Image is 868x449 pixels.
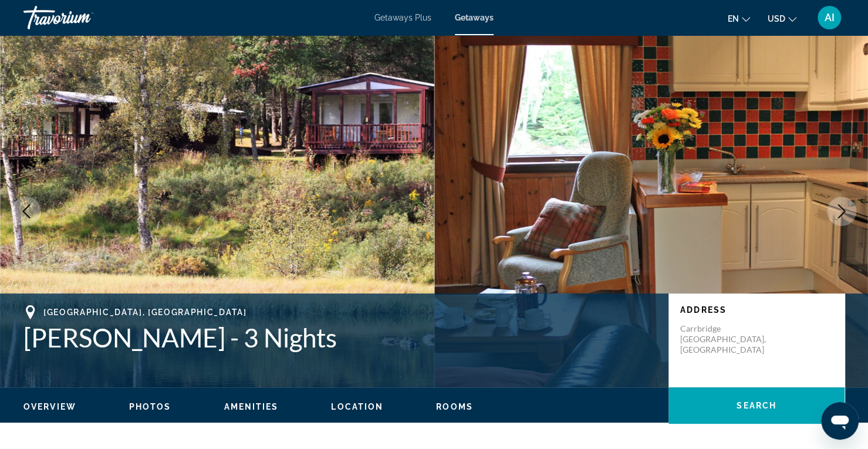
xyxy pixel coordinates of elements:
span: Photos [129,402,171,411]
p: Carrbridge [GEOGRAPHIC_DATA], [GEOGRAPHIC_DATA] [680,323,774,355]
span: [GEOGRAPHIC_DATA], [GEOGRAPHIC_DATA] [43,308,246,317]
span: Location [331,402,383,411]
a: Getaways Plus [374,13,431,22]
a: Travorium [23,2,141,33]
button: Change language [728,10,750,27]
button: User Menu [814,5,845,30]
button: Rooms [436,401,473,412]
button: Amenities [224,401,278,412]
button: Previous image [12,197,41,226]
button: Photos [129,401,171,412]
span: AI [825,12,835,23]
button: Search [668,387,845,424]
p: Address [680,305,833,315]
span: Amenities [224,402,278,411]
iframe: Button to launch messaging window [821,402,859,440]
span: Rooms [436,402,473,411]
h1: [PERSON_NAME] - 3 Nights [23,322,657,353]
a: Getaways [455,13,494,22]
span: Overview [23,402,76,411]
button: Location [331,401,383,412]
button: Next image [827,197,856,226]
span: Search [737,401,776,410]
span: USD [768,14,785,23]
button: Overview [23,401,76,412]
button: Change currency [768,10,796,27]
span: en [728,14,739,23]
